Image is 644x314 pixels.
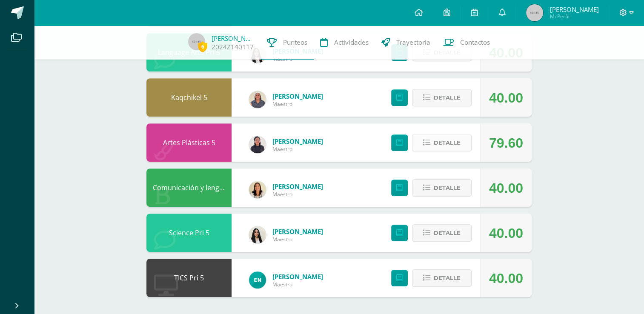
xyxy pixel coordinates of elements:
div: TICS Pri 5 [146,259,232,297]
div: 79.60 [489,124,523,162]
img: 311c1656b3fc0a90904346beb75f9961.png [249,271,266,288]
span: Maestro [272,146,323,153]
img: 9fa77a4ce5f77d5bfb0d83b4e86066b0.png [249,226,266,243]
button: Detalle [412,224,472,242]
div: Science Pri 5 [146,214,232,252]
a: Contactos [437,26,496,60]
div: Comunicación y lenguaje Pri 5 [146,168,232,207]
a: [PERSON_NAME] [272,227,323,236]
span: Detalle [434,270,461,286]
button: Detalle [412,134,472,151]
span: Actividades [334,38,369,47]
div: Kaqchikel 5 [146,78,232,117]
div: 40.00 [489,169,523,207]
button: Detalle [412,179,472,197]
img: b44a260999c9d2f44e9afe0ea64fd14b.png [249,136,266,153]
div: 40.00 [489,214,523,252]
span: Trayectoria [396,38,430,47]
a: [PERSON_NAME] [272,92,323,100]
span: Maestro [272,191,323,198]
span: Detalle [434,90,461,106]
div: 40.00 [489,79,523,117]
span: Mi Perfil [550,13,598,20]
a: Trayectoria [375,26,437,60]
a: Punteos [260,26,314,60]
a: [PERSON_NAME] [272,272,323,281]
div: Artes Plásticas 5 [146,123,232,162]
img: 2f6e72396ce451b69cfc3551fa769b80.png [249,91,266,108]
span: Maestro [272,281,323,288]
a: Actividades [314,26,375,60]
button: Detalle [412,269,472,287]
button: Detalle [412,89,472,106]
img: 9af45ed66f6009d12a678bb5324b5cf4.png [249,181,266,198]
span: [PERSON_NAME] [550,5,598,14]
span: Detalle [434,135,461,151]
span: Maestro [272,100,323,108]
img: 45x45 [188,33,205,50]
div: 40.00 [489,259,523,297]
span: Punteos [283,38,307,47]
a: [PERSON_NAME] [212,34,254,43]
span: 6 [198,41,207,52]
span: Detalle [434,180,461,196]
span: Detalle [434,225,461,241]
span: Contactos [460,38,490,47]
span: Maestro [272,236,323,243]
a: [PERSON_NAME] [272,137,323,146]
a: 2024Z140117 [212,43,254,51]
img: 45x45 [526,4,543,21]
a: [PERSON_NAME] [272,182,323,191]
